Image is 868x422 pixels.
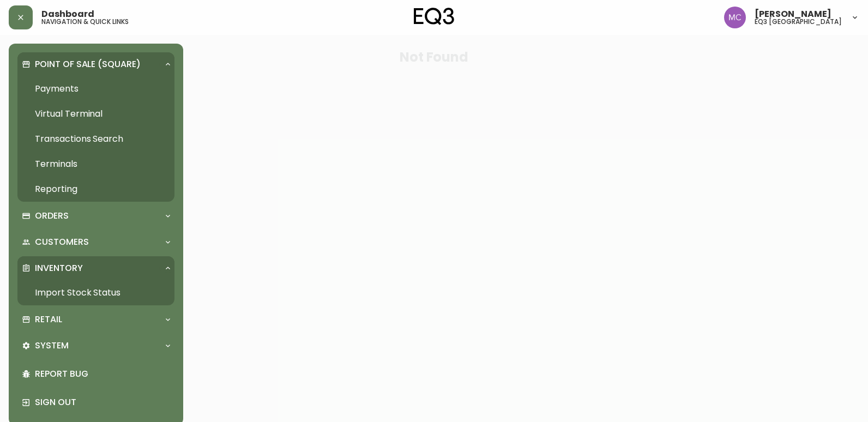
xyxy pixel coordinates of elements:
p: Report Bug [35,368,170,380]
a: Payments [17,76,174,101]
a: Transactions Search [17,126,174,152]
div: Inventory [17,256,174,280]
div: Retail [17,308,174,331]
div: Point of Sale (Square) [17,52,174,76]
h5: navigation & quick links [41,19,129,25]
p: Point of Sale (Square) [35,58,141,70]
h5: eq3 [GEOGRAPHIC_DATA] [755,19,842,25]
p: Retail [35,314,62,325]
div: Orders [17,204,174,228]
p: Inventory [35,262,83,274]
div: Report Bug [17,360,174,388]
p: Orders [35,210,69,222]
a: Terminals [17,152,174,177]
p: Sign Out [35,396,170,408]
p: System [35,340,69,352]
span: Dashboard [41,10,94,19]
a: Reporting [17,177,174,202]
a: Virtual Terminal [17,101,174,126]
span: [PERSON_NAME] [755,10,831,19]
a: Import Stock Status [17,280,174,305]
div: Sign Out [17,388,174,417]
img: 6dbdb61c5655a9a555815750a11666cc [724,7,746,28]
p: Customers [35,236,89,248]
div: Customers [17,230,174,254]
img: logo [414,8,454,25]
div: System [17,334,174,358]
